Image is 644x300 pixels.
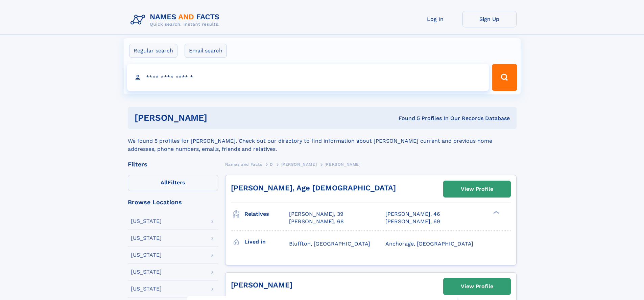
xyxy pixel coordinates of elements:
div: [US_STATE] [131,218,162,224]
div: ❯ [492,210,500,215]
a: Log In [408,11,462,27]
a: [PERSON_NAME], 46 [385,210,440,218]
a: [PERSON_NAME], Age [DEMOGRAPHIC_DATA] [231,184,396,192]
h1: [PERSON_NAME] [135,114,303,122]
div: [US_STATE] [131,235,162,241]
span: [PERSON_NAME] [281,162,317,167]
label: Email search [185,44,227,58]
div: Found 5 Profiles In Our Records Database [303,115,510,122]
a: [PERSON_NAME] [231,281,292,289]
a: View Profile [444,278,510,295]
div: View Profile [461,181,493,197]
span: Anchorage, [GEOGRAPHIC_DATA] [385,240,473,247]
img: Logo Names and Facts [128,11,225,29]
h3: Lived in [244,236,289,248]
span: All [161,179,168,186]
div: View Profile [461,279,493,294]
a: View Profile [444,181,510,197]
div: Filters [128,161,218,167]
div: We found 5 profiles for [PERSON_NAME]. Check out our directory to find information about [PERSON_... [128,129,517,153]
a: [PERSON_NAME], 68 [289,218,344,225]
div: [US_STATE] [131,286,162,292]
a: [PERSON_NAME], 69 [385,218,440,225]
button: Search Button [492,64,517,91]
div: [US_STATE] [131,269,162,275]
a: [PERSON_NAME] [281,160,317,168]
div: [US_STATE] [131,252,162,258]
span: [PERSON_NAME] [325,162,361,167]
h3: Relatives [244,208,289,220]
a: [PERSON_NAME], 39 [289,210,343,218]
div: Browse Locations [128,199,218,205]
input: search input [127,64,489,91]
label: Regular search [129,44,177,58]
span: Bluffton, [GEOGRAPHIC_DATA] [289,240,370,247]
a: D [270,160,273,168]
a: Names and Facts [225,160,262,168]
span: D [270,162,273,167]
a: Sign Up [462,11,517,27]
label: Filters [128,175,218,191]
